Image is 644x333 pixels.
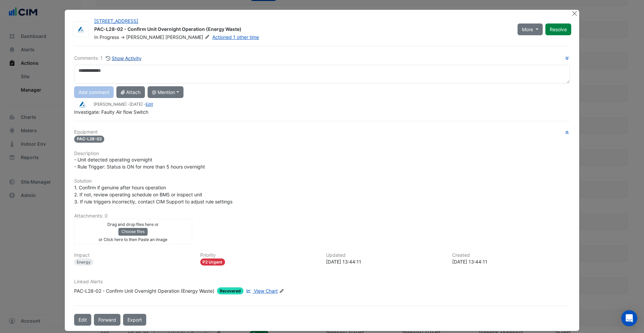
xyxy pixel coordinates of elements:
[94,34,119,40] span: In Progress
[146,102,153,107] a: Edit
[245,287,278,294] a: View Chart
[116,86,145,98] button: Attach
[217,287,244,294] span: Recovered
[74,314,91,326] button: Edit
[118,228,148,235] button: Choose files
[99,237,167,242] small: or Click here to then Paste an image
[74,136,104,143] span: PAC-L28-02
[74,157,205,170] span: - Unit detected operating overnight - Rule Trigger: Status is ON for more than 5 hours overnight
[94,26,509,34] div: PAC-L28-02 - Confirm Unit Overnight Operation (Energy Waste)
[522,26,533,33] span: More
[94,101,153,107] small: [PERSON_NAME] - -
[326,252,444,258] h6: Updated
[518,23,543,35] button: More
[74,287,214,294] div: PAC-L28-02 - Confirm Unit Overnight Operation (Energy Waste)
[120,34,125,40] span: ->
[107,222,159,227] small: Drag and drop files here or
[74,252,192,258] h6: Impact
[74,129,570,135] h6: Equipment
[74,54,142,62] div: Comments: 1
[279,289,284,294] fa-icon: Edit Linked Alerts
[200,252,318,258] h6: Priority
[74,101,91,108] img: Airmaster Australia
[74,258,93,266] div: Energy
[571,10,578,17] button: Close
[123,314,146,326] a: Export
[74,178,570,184] h6: Solution
[165,34,211,41] span: [PERSON_NAME]
[94,314,120,326] button: Forward
[74,213,570,219] h6: Attachments: 0
[74,279,570,285] h6: Linked Alerts
[326,258,444,265] div: [DATE] 13:44:11
[452,258,570,265] div: [DATE] 13:44:11
[148,86,183,98] button: @ Mention
[545,23,571,35] button: Resolve
[212,34,259,40] a: Actioned 1 other time
[94,18,138,24] a: [STREET_ADDRESS]
[74,151,570,156] h6: Description
[73,26,89,33] img: Airmaster Australia
[200,258,225,266] div: P2 Urgent
[621,310,637,326] div: Open Intercom Messenger
[74,185,232,204] span: 1. Confirm if genuine after hours operation 2. If not, review operating schedule on BMS or inspec...
[126,34,164,40] span: [PERSON_NAME]
[452,252,570,258] h6: Created
[129,102,143,107] span: 2025-09-03 13:44:11
[254,288,278,294] span: View Chart
[74,109,148,115] span: Investigate: Faulty Air flow Switch
[105,54,142,62] button: Show Activity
